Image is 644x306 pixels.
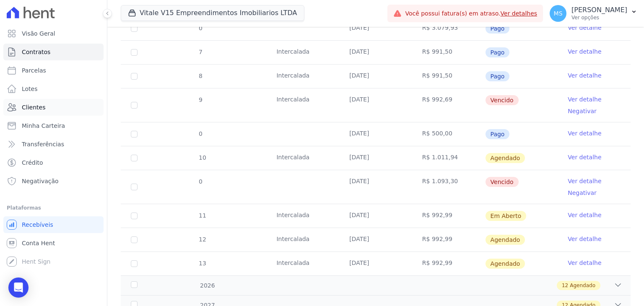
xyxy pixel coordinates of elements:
[3,80,104,97] a: Lotes
[8,277,29,298] div: Open Intercom Messenger
[121,5,304,21] button: Vitale V15 Empreendimentos Imobiliarios LTDA
[412,170,485,204] td: R$ 1.093,30
[198,130,203,137] span: 0
[412,65,485,88] td: R$ 991,50
[568,47,601,56] a: Ver detalhe
[554,10,563,16] span: MS
[568,95,601,104] a: Ver detalhe
[486,177,519,187] span: Vencido
[3,173,104,189] a: Negativação
[266,65,339,88] td: Intercalada
[131,49,138,56] input: Só é possível selecionar pagamentos em aberto
[486,71,510,81] span: Pago
[486,47,510,57] span: Pago
[22,140,64,148] span: Transferências
[131,260,138,267] input: default
[412,252,485,275] td: R$ 992,99
[7,203,100,213] div: Plataformas
[198,212,206,219] span: 11
[22,48,50,56] span: Contratos
[568,23,601,32] a: Ver detalhe
[339,228,412,252] td: [DATE]
[3,117,104,134] a: Minha Carteira
[131,25,138,32] input: Só é possível selecionar pagamentos em aberto
[339,41,412,64] td: [DATE]
[131,131,138,137] input: Só é possível selecionar pagamentos em aberto
[266,228,339,252] td: Intercalada
[568,71,601,80] a: Ver detalhe
[3,216,104,233] a: Recebíveis
[266,204,339,228] td: Intercalada
[131,102,138,109] input: default
[339,204,412,228] td: [DATE]
[568,235,601,243] a: Ver detalhe
[198,236,206,243] span: 12
[405,9,537,18] span: Você possui fatura(s) em atraso.
[3,235,104,252] a: Conta Hent
[3,136,104,153] a: Transferências
[339,252,412,275] td: [DATE]
[266,146,339,170] td: Intercalada
[3,44,104,60] a: Contratos
[3,154,104,171] a: Crédito
[568,108,597,114] a: Negativar
[412,17,485,40] td: R$ 3.079,93
[571,6,627,14] p: [PERSON_NAME]
[412,146,485,170] td: R$ 1.011,94
[22,85,38,93] span: Lotes
[266,252,339,275] td: Intercalada
[22,29,55,38] span: Visão Geral
[198,96,203,103] span: 9
[3,62,104,79] a: Parcelas
[568,177,601,185] a: Ver detalhe
[22,220,53,229] span: Recebíveis
[570,282,595,289] span: Agendado
[568,211,601,219] a: Ver detalhe
[412,41,485,64] td: R$ 991,50
[131,213,138,219] input: default
[568,153,601,161] a: Ver detalhe
[22,103,45,112] span: Clientes
[571,14,627,21] p: Ver opções
[486,129,510,139] span: Pago
[198,260,206,267] span: 13
[131,73,138,80] input: Só é possível selecionar pagamentos em aberto
[339,170,412,204] td: [DATE]
[131,184,138,190] input: default
[22,239,55,247] span: Conta Hent
[486,95,519,105] span: Vencido
[486,259,525,269] span: Agendado
[266,41,339,64] td: Intercalada
[131,155,138,161] input: default
[198,49,203,55] span: 7
[22,66,46,75] span: Parcelas
[22,158,43,167] span: Crédito
[486,23,510,34] span: Pago
[568,189,597,196] a: Negativar
[568,129,601,137] a: Ver detalhe
[198,73,203,79] span: 8
[543,2,644,25] button: MS [PERSON_NAME] Ver opções
[562,282,568,289] span: 12
[501,10,538,17] a: Ver detalhes
[486,211,527,221] span: Em Aberto
[22,177,59,185] span: Negativação
[486,235,525,245] span: Agendado
[412,122,485,146] td: R$ 500,00
[198,178,203,185] span: 0
[198,154,206,161] span: 10
[198,25,203,31] span: 0
[339,146,412,170] td: [DATE]
[486,153,525,163] span: Agendado
[568,259,601,267] a: Ver detalhe
[339,122,412,146] td: [DATE]
[3,99,104,116] a: Clientes
[412,204,485,228] td: R$ 992,99
[3,25,104,42] a: Visão Geral
[266,88,339,122] td: Intercalada
[339,65,412,88] td: [DATE]
[22,122,65,130] span: Minha Carteira
[412,228,485,252] td: R$ 992,99
[339,17,412,40] td: [DATE]
[412,88,485,122] td: R$ 992,69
